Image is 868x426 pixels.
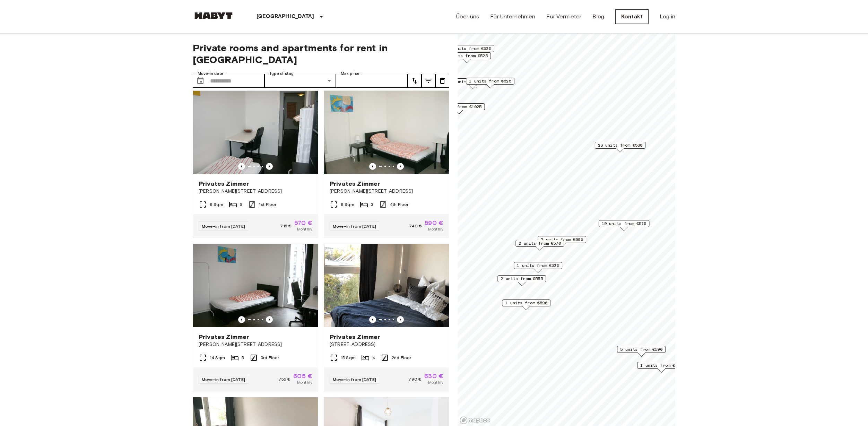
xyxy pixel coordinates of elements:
[278,376,290,382] span: 755 €
[497,275,546,286] div: Map marker
[202,224,245,229] span: Move-in from [DATE]
[210,201,223,208] span: 8 Sqm
[266,163,273,170] button: Previous image
[592,12,604,21] a: Blog
[202,377,245,382] span: Move-in from [DATE]
[193,90,318,238] a: Marketing picture of unit DE-01-302-004-03Previous imagePrevious imagePrivates Zimmer[PERSON_NAME...
[598,142,643,148] span: 23 units from €530
[446,45,494,56] div: Map marker
[434,103,485,114] div: Map marker
[266,316,273,323] button: Previous image
[341,355,356,361] span: 15 Sqm
[330,333,380,341] span: Privates Zimmer
[280,223,292,229] span: 715 €
[269,71,294,77] label: Type of stay
[602,220,646,227] span: 19 units from €575
[428,226,443,232] span: Monthly
[397,163,404,170] button: Previous image
[469,78,511,84] span: 1 units from €625
[541,236,583,243] span: 3 units from €605
[445,53,488,59] span: 3 units from €525
[408,376,422,382] span: 790 €
[341,201,354,208] span: 8 Sqm
[397,316,404,323] button: Previous image
[442,52,491,63] div: Map marker
[428,379,443,385] span: Monthly
[437,104,482,110] span: 1 units from €1025
[392,355,411,361] span: 2nd Floor
[193,244,318,391] a: Marketing picture of unit DE-01-302-007-05Previous imagePrevious imagePrivates Zimmer[PERSON_NAME...
[599,220,650,231] div: Map marker
[330,180,380,188] span: Privates Zimmer
[637,362,686,373] div: Map marker
[240,201,242,208] span: 5
[193,74,207,88] button: Choose date
[193,91,318,174] img: Marketing picture of unit DE-01-302-004-03
[372,355,375,361] span: 4
[538,236,586,247] div: Map marker
[422,74,435,88] button: tune
[595,142,646,153] div: Map marker
[193,12,234,19] img: Habyt
[502,299,550,310] div: Map marker
[238,316,245,323] button: Previous image
[198,71,223,77] label: Move-in date
[456,12,479,21] a: Über uns
[501,276,543,282] span: 2 units from €555
[330,341,443,348] span: [STREET_ADDRESS]
[324,91,449,174] img: Marketing picture of unit DE-01-302-008-02
[517,262,559,269] span: 1 units from €525
[408,74,422,88] button: tune
[199,180,249,188] span: Privates Zimmer
[466,78,514,88] div: Map marker
[193,244,318,327] img: Marketing picture of unit DE-01-302-007-05
[660,12,675,21] a: Log in
[210,355,225,361] span: 14 Sqm
[514,262,562,273] div: Map marker
[199,333,249,341] span: Privates Zimmer
[333,377,376,382] span: Move-in from [DATE]
[324,244,449,391] a: Marketing picture of unit DE-01-002-002-04HFPrevious imagePrevious imagePrivates Zimmer[STREET_AD...
[333,224,376,229] span: Move-in from [DATE]
[324,244,449,327] img: Marketing picture of unit DE-01-002-002-04HF
[259,201,276,208] span: 1st Floor
[390,201,408,208] span: 4th Floor
[490,12,535,21] a: Für Unternehmen
[330,188,443,195] span: [PERSON_NAME][STREET_ADDRESS]
[261,355,279,361] span: 3rd Floor
[293,373,312,379] span: 605 €
[620,346,662,353] span: 5 units from €590
[435,74,449,88] button: tune
[640,362,683,368] span: 1 units from €565
[324,90,449,238] a: Marketing picture of unit DE-01-302-008-02Previous imagePrevious imagePrivates Zimmer[PERSON_NAME...
[424,373,443,379] span: 630 €
[449,45,491,52] span: 3 units from €525
[341,71,359,77] label: Max price
[297,226,312,232] span: Monthly
[460,416,490,424] a: Mapbox logo
[515,240,564,251] div: Map marker
[238,163,245,170] button: Previous image
[242,355,244,361] span: 5
[193,42,449,66] span: Private rooms and apartments for rent in [GEOGRAPHIC_DATA]
[425,220,443,226] span: 590 €
[617,346,666,357] div: Map marker
[546,12,581,21] a: Für Vermieter
[294,220,312,226] span: 570 €
[369,316,376,323] button: Previous image
[369,163,376,170] button: Previous image
[409,223,422,229] span: 740 €
[199,341,312,348] span: [PERSON_NAME][STREET_ADDRESS]
[257,12,314,21] p: [GEOGRAPHIC_DATA]
[505,300,547,306] span: 1 units from €590
[199,188,312,195] span: [PERSON_NAME][STREET_ADDRESS]
[371,201,373,208] span: 3
[519,240,561,246] span: 2 units from €570
[297,379,312,385] span: Monthly
[615,9,649,24] a: Kontakt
